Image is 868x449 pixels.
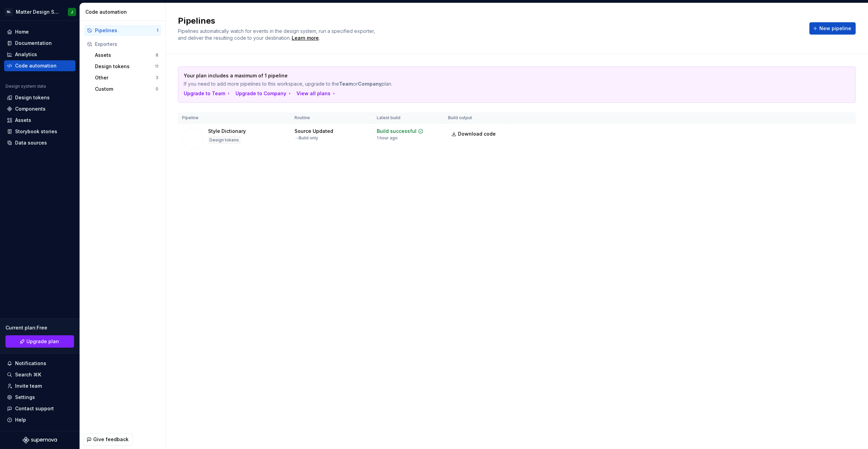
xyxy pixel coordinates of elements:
[92,61,161,72] button: Design tokens11
[4,103,75,114] a: Components
[92,84,161,95] button: Custom0
[377,128,417,135] div: Build successful
[95,41,158,48] div: Exporters
[178,15,801,26] h2: Pipelines
[15,128,57,135] div: Storybook stories
[819,25,851,32] span: New pipeline
[4,392,75,403] a: Settings
[15,360,46,367] div: Notifications
[16,9,60,15] div: Matter Design System
[95,74,156,81] div: Other
[4,38,75,49] a: Documentation
[377,135,398,141] div: 1 hour ago
[291,36,320,41] span: .
[4,358,75,369] button: Notifications
[95,52,156,59] div: Assets
[156,75,158,80] div: 3
[71,9,73,15] div: J
[358,81,382,87] strong: Company
[4,126,75,137] a: Storybook stories
[4,381,75,391] a: Invite team
[84,25,161,36] button: Pipelines1
[1,4,78,19] button: NLMatter Design SystemJ
[157,28,158,33] div: 1
[15,40,52,47] div: Documentation
[5,324,74,331] div: Current plan : Free
[4,403,75,414] button: Contact support
[83,433,133,446] button: Give feedback
[4,369,75,380] button: Search ⌘K
[95,27,157,34] div: Pipelines
[4,60,75,71] a: Code automation
[15,371,41,378] div: Search ⌘K
[809,22,856,35] button: New pipeline
[23,437,57,444] svg: Supernova Logo
[5,8,13,16] div: NL
[339,81,353,87] strong: Team
[178,28,376,41] span: Pipelines automatically watch for events in the design system, run a specified exporter, and deli...
[95,63,155,70] div: Design tokens
[15,394,35,401] div: Settings
[92,50,161,61] button: Assets8
[95,86,156,92] div: Custom
[4,49,75,60] a: Analytics
[85,9,162,15] div: Code automation
[15,94,50,101] div: Design tokens
[15,28,29,35] div: Home
[373,112,444,124] th: Latest build
[156,86,158,92] div: 0
[4,115,75,126] a: Assets
[15,105,46,112] div: Components
[178,112,290,124] th: Pipeline
[4,137,75,148] a: Data sources
[5,84,46,89] div: Design system data
[236,90,292,97] button: Upgrade to Company
[15,117,31,124] div: Assets
[294,135,318,141] div: → Build only
[208,137,240,144] div: Design tokens
[15,405,54,412] div: Contact support
[444,112,504,124] th: Build output
[297,90,337,97] button: View all plans
[458,130,496,137] span: Download code
[92,72,161,83] button: Other3
[15,416,26,423] div: Help
[448,128,500,140] a: Download code
[15,62,57,69] div: Code automation
[208,128,246,135] div: Style Dictionary
[4,92,75,103] a: Design tokens
[294,128,333,135] div: Source Updated
[93,436,129,443] span: Give feedback
[15,139,47,146] div: Data sources
[26,338,59,345] span: Upgrade plan
[4,26,75,37] a: Home
[155,64,158,69] div: 11
[15,383,42,389] div: Invite team
[292,35,319,41] a: Learn more
[15,51,37,58] div: Analytics
[290,112,373,124] th: Routine
[184,90,231,97] button: Upgrade to Team
[184,80,802,87] p: If you need to add more pipelines to this workspace, upgrade to the or plan.
[5,335,74,348] a: Upgrade plan
[4,414,75,425] button: Help
[184,72,802,79] p: Your plan includes a maximum of 1 pipeline
[156,52,158,58] div: 8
